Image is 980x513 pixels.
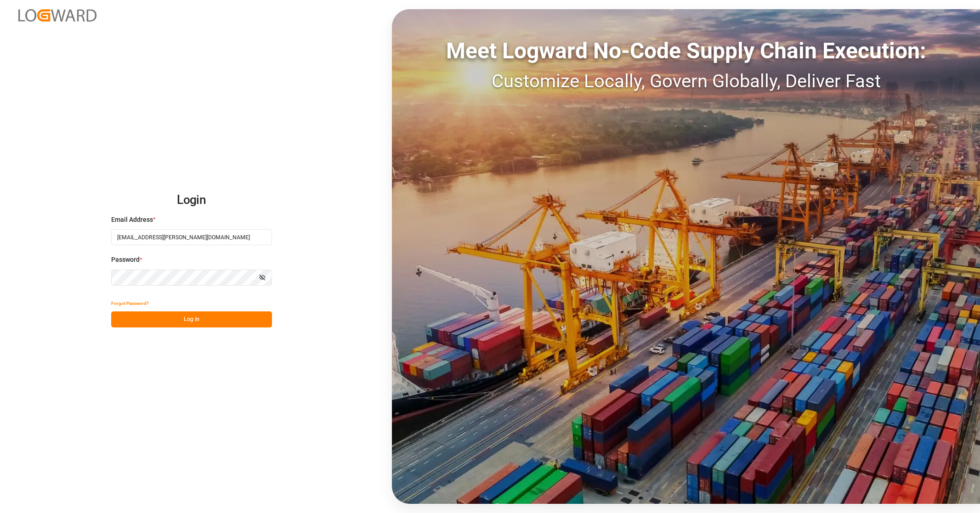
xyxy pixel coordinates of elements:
div: Customize Locally, Govern Globally, Deliver Fast [392,68,980,95]
span: Email Address [111,215,153,225]
h2: Login [111,186,272,215]
button: Log In [111,311,272,327]
img: Logward_new_orange.png [18,9,96,22]
button: Forgot Password? [111,295,149,311]
input: Enter your email [111,229,272,245]
span: Password [111,255,140,265]
div: Meet Logward No-Code Supply Chain Execution: [392,34,980,68]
